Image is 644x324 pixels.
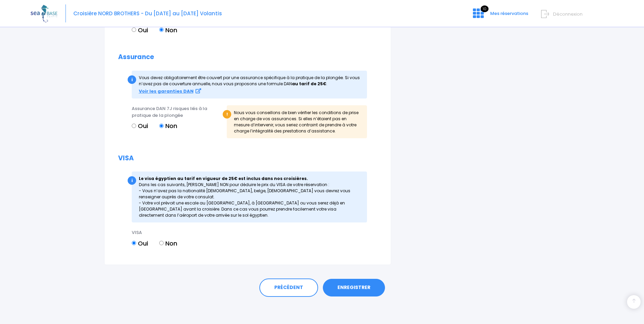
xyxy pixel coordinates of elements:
[132,28,136,32] input: Oui
[159,124,164,128] input: Non
[132,239,148,248] label: Oui
[118,53,377,61] h2: Assurance
[128,75,136,84] div: i
[159,241,164,245] input: Non
[159,25,177,35] label: Non
[132,229,142,236] span: VISA
[139,88,194,94] strong: Voir les garanties DAN
[139,88,201,94] a: Voir les garanties DAN
[132,241,136,245] input: Oui
[132,25,148,35] label: Oui
[227,105,367,138] div: Nous vous conseillons de bien vérifier les conditions de prise en charge de vos assurances. Si el...
[467,13,532,19] a: 10 Mes réservations
[132,71,367,99] div: Vous devez obligatoirement être couvert par une assurance spécifique à la pratique de la plong...
[128,176,136,185] div: i
[223,110,231,119] div: !
[132,105,207,119] span: Assurance DAN 7J risques liés à la pratique de la plongée
[553,11,583,17] span: Déconnexion
[159,239,177,248] label: Non
[323,279,385,296] a: ENREGISTRER
[159,28,164,32] input: Non
[292,81,326,87] strong: au tarif de 25€
[481,5,489,12] span: 10
[490,10,528,17] span: Mes réservations
[132,124,136,128] input: Oui
[118,155,377,162] h2: VISA
[159,121,177,130] label: Non
[259,278,318,297] a: PRÉCÉDENT
[132,121,148,130] label: Oui
[139,176,308,181] strong: Le visa égyptien au tarif en vigueur de 25€ est inclus dans nos croisières.
[73,10,222,17] span: Croisière NORD BROTHERS - Du [DATE] au [DATE] Volantis
[132,172,367,222] div: Dans les cas suivants, [PERSON_NAME] NON pour déduire le prix du VISA de votre réservation : - Vo...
